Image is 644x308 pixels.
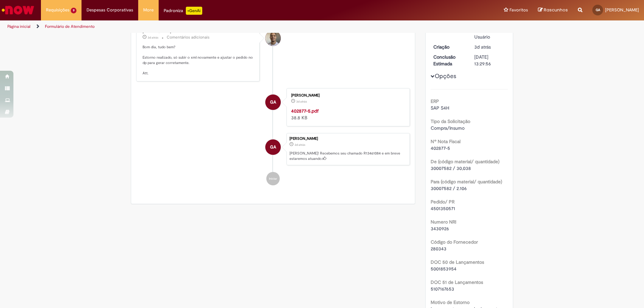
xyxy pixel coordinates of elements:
small: Comentários adicionais [167,35,210,40]
span: Favoritos [509,7,528,13]
dt: Criação [428,44,470,50]
span: 3d atrás [148,36,158,40]
span: 3d atrás [296,100,307,104]
span: [PERSON_NAME] [605,7,639,13]
time: 29/08/2025 09:29:52 [294,143,305,147]
span: Rascunhos [544,7,568,13]
li: GIULIA GABRIELI SILVA ALEIXO [136,133,410,165]
dt: Conclusão Estimada [428,54,470,67]
span: GA [270,139,276,155]
a: Rascunhos [538,7,568,13]
p: [PERSON_NAME]! Recebemos seu chamado R13461084 e em breve estaremos atuando. [289,151,406,161]
b: Pedido/ PR [431,199,454,205]
p: Bom dia, tudo bem? Estorno realizado, só subir o xml novamente e ajustar o pedido no dp para gera... [143,45,254,76]
div: [DATE] 13:29:56 [474,54,505,67]
b: De (código material/ quantidade) [431,159,499,165]
a: 402877-5.pdf [291,108,319,114]
div: 29/08/2025 09:29:52 [474,44,505,50]
span: 5107167653 [431,286,454,292]
span: SAP S4H [431,105,449,111]
b: Para (código material/ quantidade) [431,179,502,185]
div: Pendente Usuário [474,27,505,40]
a: Página inicial [7,24,31,29]
span: Requisições [46,7,69,13]
div: Joziano De Jesus Oliveira [265,30,281,46]
img: ServiceNow [1,3,35,17]
a: Formulário de Atendimento [45,24,95,29]
span: 3d atrás [294,143,305,147]
p: +GenAi [186,7,202,15]
div: GIULIA GABRIELI SILVA ALEIXO [265,95,281,110]
span: 3d atrás [474,44,491,50]
span: 9 [71,8,76,13]
b: DOC 51 de Lançamentos [431,279,483,285]
time: 29/08/2025 09:29:52 [474,44,491,50]
b: Numero NRI [431,219,456,225]
span: 30007582 / 30,038 [431,165,471,171]
b: ERP [431,98,439,104]
b: Motivo de Estorno [431,299,470,305]
span: More [143,7,154,13]
time: 29/08/2025 09:29:47 [296,100,307,104]
div: Padroniza [164,7,202,15]
b: Tipo da Solicitação [431,118,470,124]
span: GA [596,8,600,12]
div: 38.8 KB [291,108,403,121]
span: 30007582 / 2.106 [431,185,467,191]
span: 5001853954 [431,266,457,272]
span: 4501350571 [431,205,455,211]
span: 280343 [431,246,446,252]
span: 402877-5 [431,145,450,151]
ul: Trilhas de página [5,20,424,33]
span: Compra/Insumo [431,125,465,131]
span: 3430926 [431,226,449,232]
b: Nº Nota Fiscal [431,138,461,144]
b: DOC 50 de Lançamentos [431,259,484,265]
div: [PERSON_NAME] [291,94,403,98]
ul: Histórico de tíquete [136,17,410,192]
span: Despesas Corporativas [87,7,133,13]
b: Código do Fornecedor [431,239,478,245]
span: GA [270,94,276,110]
time: 29/08/2025 16:20:08 [148,36,158,40]
div: [PERSON_NAME] [289,137,406,141]
div: GIULIA GABRIELI SILVA ALEIXO [265,139,281,155]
